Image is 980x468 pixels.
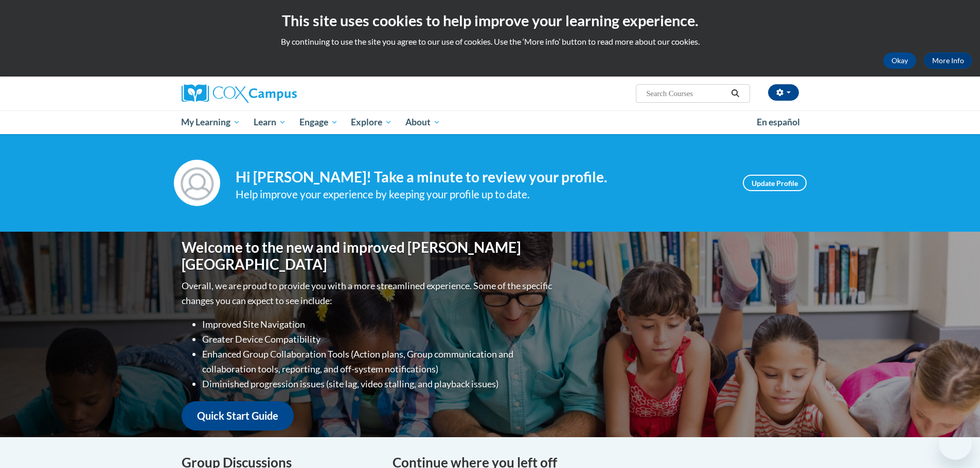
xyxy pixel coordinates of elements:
[293,110,345,134] a: Engage
[768,84,799,101] button: Account Settings
[399,110,447,134] a: About
[182,84,377,103] a: Cox Campus
[405,116,440,128] span: About
[236,169,727,186] h4: Hi [PERSON_NAME]! Take a minute to review your profile.
[924,52,972,69] a: More Info
[202,332,555,347] li: Greater Device Compatibility
[182,239,555,273] h1: Welcome to the new and improved [PERSON_NAME][GEOGRAPHIC_DATA]
[182,401,294,430] a: Quick Start Guide
[727,87,743,100] button: Search
[247,110,293,134] a: Learn
[182,278,555,308] p: Overall, we are proud to provide you with a more streamlined experience. Some of the specific cha...
[174,160,220,206] img: Profile Image
[175,110,247,134] a: My Learning
[8,10,972,31] h2: This site uses cookies to help improve your learning experience.
[939,427,972,460] iframe: Button to launch messaging window
[236,186,727,203] div: Help improve your experience by keeping your profile up to date.
[757,117,800,127] span: En español
[743,175,807,191] a: Update Profile
[254,116,286,128] span: Learn
[202,347,555,377] li: Enhanced Group Collaboration Tools (Action plans, Group communication and collaboration tools, re...
[299,116,338,128] span: Engage
[182,84,297,103] img: Cox Campus
[645,87,727,100] input: Search Courses
[883,52,916,69] button: Okay
[8,36,972,47] p: By continuing to use the site you agree to our use of cookies. Use the ‘More info’ button to read...
[351,116,392,128] span: Explore
[181,116,240,128] span: My Learning
[202,377,555,391] li: Diminished progression issues (site lag, video stalling, and playback issues)
[202,317,555,332] li: Improved Site Navigation
[750,111,807,133] a: En español
[166,110,814,134] div: Main menu
[344,110,399,134] a: Explore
